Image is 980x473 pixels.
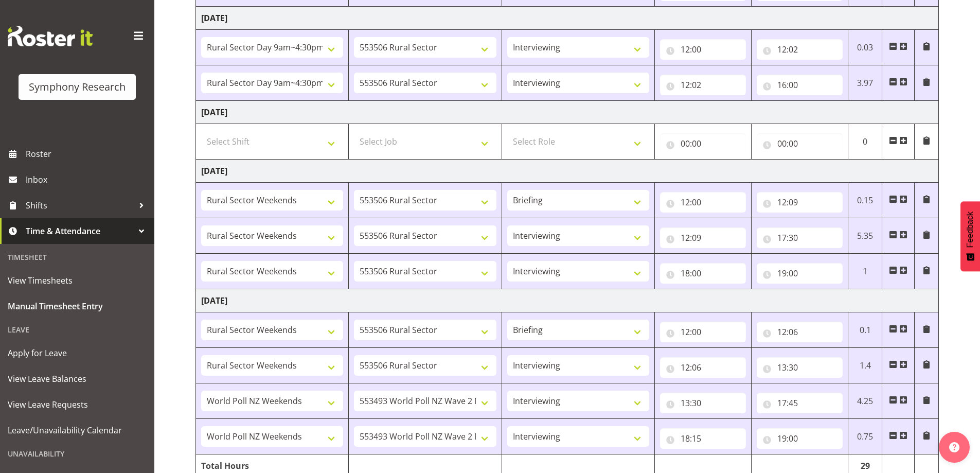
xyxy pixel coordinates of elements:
input: Click to select... [757,263,843,284]
td: 1.4 [848,348,882,383]
td: [DATE] [196,7,939,30]
input: Click to select... [757,75,843,95]
a: Leave/Unavailability Calendar [3,417,152,443]
input: Click to select... [660,133,746,154]
span: View Leave Balances [8,371,147,387]
a: Manual Timesheet Entry [3,293,152,319]
input: Click to select... [660,428,746,449]
td: 0.03 [848,30,882,65]
td: 0.1 [848,312,882,348]
input: Click to select... [757,227,843,248]
span: Time & Attendance [26,223,134,239]
td: 3.97 [848,65,882,101]
div: Symphony Research [29,79,126,95]
input: Click to select... [757,133,843,154]
input: Click to select... [757,393,843,413]
a: View Timesheets [3,268,152,293]
td: [DATE] [196,289,939,312]
td: 1 [848,254,882,289]
td: 0 [848,124,882,160]
input: Click to select... [757,39,843,60]
div: Timesheet [3,247,152,268]
a: View Leave Balances [3,366,152,392]
div: Leave [3,319,152,340]
span: View Timesheets [8,273,147,288]
input: Click to select... [660,393,746,413]
img: Rosterit website logo [8,26,93,46]
span: Inbox [26,172,149,187]
input: Click to select... [660,75,746,95]
input: Click to select... [757,428,843,449]
input: Click to select... [757,322,843,342]
input: Click to select... [660,357,746,378]
td: [DATE] [196,101,939,124]
button: Feedback - Show survey [960,201,980,271]
input: Click to select... [660,39,746,60]
td: 0.75 [848,419,882,454]
td: [DATE] [196,160,939,183]
input: Click to select... [757,357,843,378]
span: Apply for Leave [8,345,147,361]
span: Roster [26,146,149,162]
input: Click to select... [660,322,746,342]
span: Shifts [26,198,134,213]
input: Click to select... [660,192,746,213]
input: Click to select... [660,227,746,248]
span: Manual Timesheet Entry [8,299,147,314]
a: View Leave Requests [3,392,152,417]
span: View Leave Requests [8,397,147,412]
td: 4.25 [848,383,882,419]
td: 5.35 [848,218,882,254]
div: Unavailability [3,443,152,464]
span: Leave/Unavailability Calendar [8,423,147,438]
input: Click to select... [757,192,843,213]
span: Feedback [966,212,975,248]
img: help-xxl-2.png [949,442,959,452]
td: 0.15 [848,183,882,218]
input: Click to select... [660,263,746,284]
a: Apply for Leave [3,340,152,366]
